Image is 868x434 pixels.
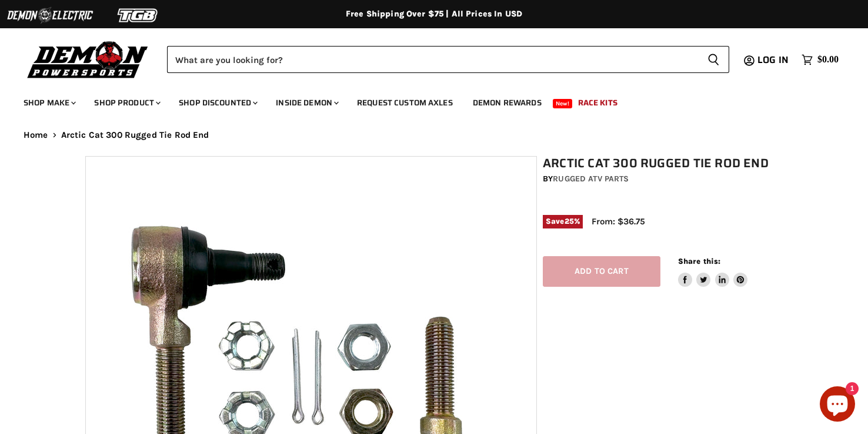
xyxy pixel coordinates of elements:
img: Demon Powersports [24,38,152,80]
inbox-online-store-chat: Shopify online store chat [816,386,859,425]
a: Home [24,130,48,140]
div: by [543,173,789,185]
button: Search [698,46,729,73]
img: TGB Logo 2 [94,4,182,26]
form: Product [167,46,729,73]
span: Arctic Cat 300 Rugged Tie Rod End [61,130,209,140]
a: Rugged ATV Parts [553,174,629,184]
a: Shop Product [85,91,168,115]
span: $0.00 [817,54,839,65]
a: $0.00 [796,51,844,68]
span: New! [553,99,573,108]
input: Search [167,46,698,73]
a: Race Kits [569,91,626,115]
a: Request Custom Axles [348,91,462,115]
span: From: $36.75 [592,216,645,227]
a: Shop Discounted [170,91,265,115]
a: Shop Make [15,91,83,115]
h1: Arctic Cat 300 Rugged Tie Rod End [543,156,789,171]
ul: Main menu [15,86,836,115]
span: Log in [757,52,789,67]
a: Log in [752,55,796,65]
img: Demon Electric Logo 2 [6,4,94,26]
a: Inside Demon [267,91,346,115]
a: Demon Rewards [464,91,550,115]
span: 25 [565,217,574,226]
span: Share this: [678,257,720,266]
span: Save % [543,215,583,228]
aside: Share this: [678,256,748,287]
